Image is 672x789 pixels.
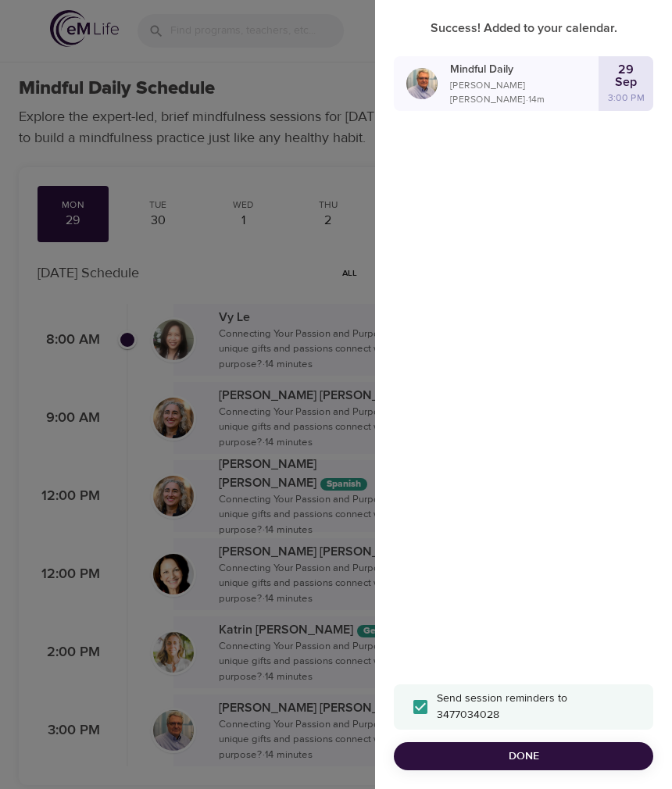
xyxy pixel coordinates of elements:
button: Done [394,742,653,771]
span: Send session reminders to 3477034028 [437,691,622,723]
p: Mindful Daily [450,62,599,78]
p: Sep [615,76,637,88]
img: Roger%20Nolan%20Headshot.jpg [406,68,438,99]
p: [PERSON_NAME] [PERSON_NAME] · 14 m [450,78,599,106]
span: Done [406,747,641,766]
p: 3:00 PM [608,91,645,105]
p: Success! Added to your calendar. [394,19,653,37]
p: 29 [618,63,634,76]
